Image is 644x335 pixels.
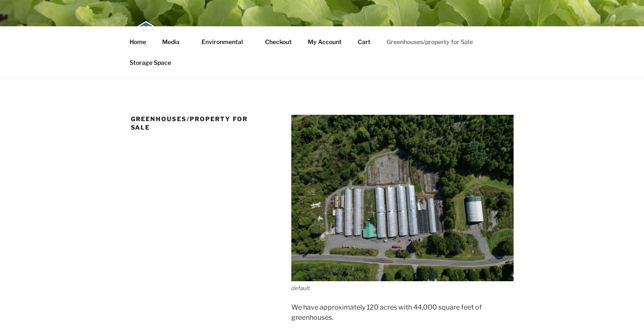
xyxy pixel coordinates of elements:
[379,31,481,52] a: Greenhouses/property for Sale
[131,20,161,54] img: Burt's Greenhouses
[258,31,299,52] a: Checkout
[176,24,462,43] a: [PERSON_NAME] Greenhouses
[131,115,268,131] h1: Greenhouses/property for Sale
[291,284,513,293] figcaption: default
[194,31,257,52] a: Environmental
[155,31,193,52] a: Media
[122,31,522,73] nav: Top Menu
[301,31,349,52] a: My Account
[122,31,154,52] a: Home
[291,302,513,323] p: We have approximately 120 acres with 44,000 square feet of greenhouses.
[122,52,179,73] a: Storage Space
[351,31,378,52] a: Cart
